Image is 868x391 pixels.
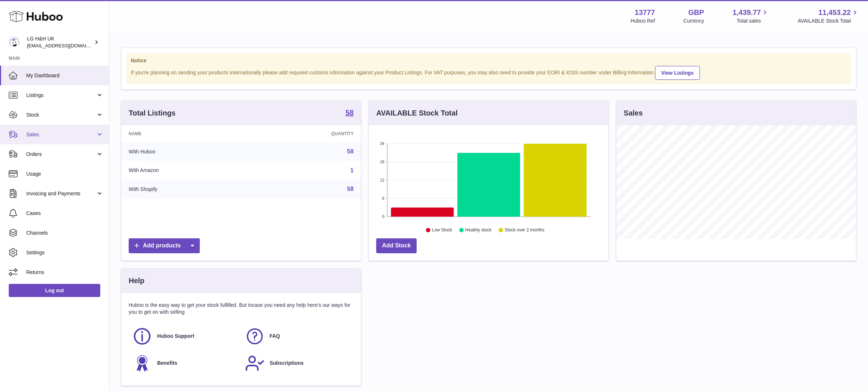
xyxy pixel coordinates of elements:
[131,57,846,64] strong: Notice
[9,284,100,297] a: Log out
[733,8,770,24] a: 1,439.77 Total sales
[157,360,177,367] span: Benefits
[346,109,354,116] strong: 58
[121,161,253,180] td: With Amazon
[132,327,238,346] a: Huboo Support
[631,17,655,24] div: Huboo Ref
[26,131,96,138] span: Sales
[684,17,704,24] div: Currency
[347,186,354,192] a: 58
[505,228,544,233] text: Stock over 2 months
[818,8,851,17] span: 11,453.22
[432,228,452,233] text: Low Stock
[270,360,304,367] span: Subscriptions
[382,214,384,219] text: 0
[26,92,96,99] span: Listings
[129,302,354,316] p: Huboo is the easy way to get your stock fulfilled. But incase you need any help here's our ways f...
[26,269,104,276] span: Returns
[129,238,200,253] a: Add products
[253,125,361,142] th: Quantity
[270,333,280,340] span: FAQ
[380,160,384,164] text: 18
[26,72,104,79] span: My Dashboard
[346,109,354,118] a: 58
[635,8,655,17] strong: 13777
[121,142,253,161] td: With Huboo
[27,35,93,49] div: LG H&H UK
[737,17,769,24] span: Total sales
[376,238,417,253] a: Add Stock
[9,37,20,48] img: veechen@lghnh.co.uk
[26,230,104,236] span: Channels
[26,112,96,118] span: Stock
[129,108,176,118] h3: Total Listings
[350,167,354,173] a: 1
[380,178,384,182] text: 12
[655,66,700,80] a: View Listings
[26,151,96,158] span: Orders
[121,125,253,142] th: Name
[26,249,104,256] span: Settings
[131,65,846,80] div: If you're planning on sending your products internationally please add required customs informati...
[380,141,384,146] text: 24
[26,210,104,217] span: Cases
[27,43,107,48] span: [EMAIL_ADDRESS][DOMAIN_NAME]
[132,353,238,373] a: Benefits
[129,276,144,286] h3: Help
[624,108,643,118] h3: Sales
[157,333,194,340] span: Huboo Support
[798,17,859,24] span: AVAILABLE Stock Total
[798,8,859,24] a: 11,453.22 AVAILABLE Stock Total
[688,8,704,17] strong: GBP
[465,228,492,233] text: Healthy stock
[376,108,458,118] h3: AVAILABLE Stock Total
[245,327,350,346] a: FAQ
[121,180,253,199] td: With Shopify
[26,190,96,197] span: Invoicing and Payments
[347,148,354,155] a: 58
[245,353,350,373] a: Subscriptions
[26,171,104,177] span: Usage
[733,8,761,17] span: 1,439.77
[382,196,384,200] text: 6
